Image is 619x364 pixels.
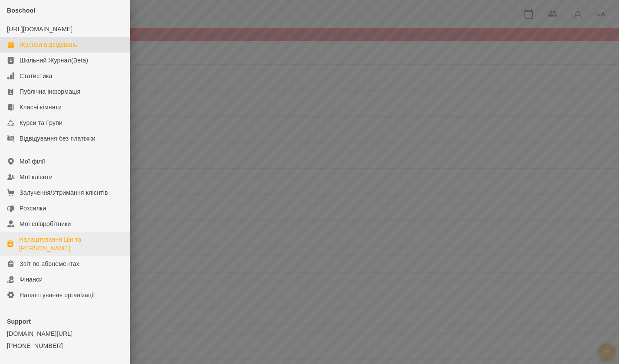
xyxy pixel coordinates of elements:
div: Налаштування організації [20,291,95,299]
div: Мої філії [20,157,45,166]
div: Мої співробітники [20,220,71,228]
div: Розсилки [20,204,46,213]
div: Шкільний Журнал(Beta) [20,56,88,65]
div: Мої клієнти [20,173,53,181]
div: Звіт по абонементах [20,259,79,268]
div: Налаштування Цін та [PERSON_NAME] [19,235,123,253]
p: Support [7,317,123,326]
div: Відвідування без платіжки [20,134,95,143]
div: Курси та Групи [20,118,63,127]
a: [URL][DOMAIN_NAME] [7,26,72,33]
div: Журнал відвідувань [20,40,77,49]
div: Публічна інформація [20,87,80,96]
span: Boschool [7,7,35,14]
div: Статистика [20,72,53,80]
div: Залучення/Утримання клієнтів [20,188,108,197]
a: [PHONE_NUMBER] [7,341,123,350]
div: Фінанси [20,275,43,284]
a: [DOMAIN_NAME][URL] [7,329,123,338]
div: Класні кімнати [20,103,62,111]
